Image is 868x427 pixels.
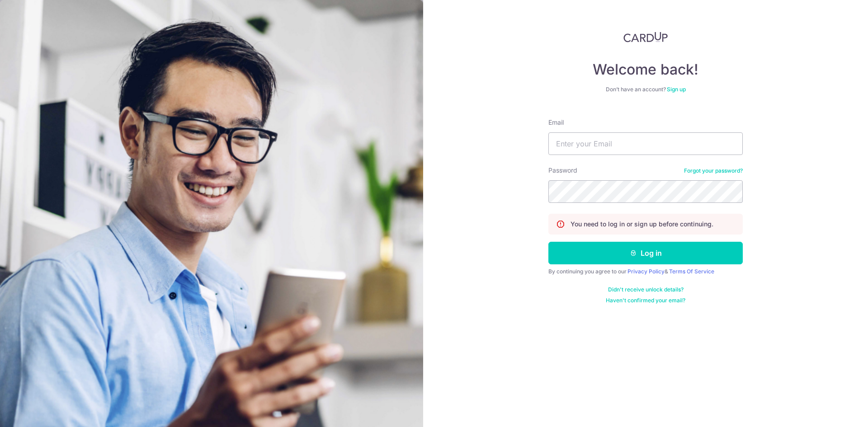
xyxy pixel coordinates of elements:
a: Forgot your password? [684,167,743,174]
button: Log in [548,242,743,264]
img: CardUp Logo [623,32,668,42]
input: Enter your Email [548,132,743,155]
a: Haven't confirmed your email? [606,297,685,304]
div: Don’t have an account? [548,86,743,93]
h4: Welcome back! [548,61,743,79]
a: Didn't receive unlock details? [608,286,684,293]
a: Privacy Policy [627,268,665,275]
a: Terms Of Service [669,268,714,275]
label: Email [548,118,564,127]
label: Password [548,166,577,175]
p: You need to log in or sign up before continuing. [571,220,713,229]
a: Sign up [667,86,686,93]
div: By continuing you agree to our & [548,268,743,275]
